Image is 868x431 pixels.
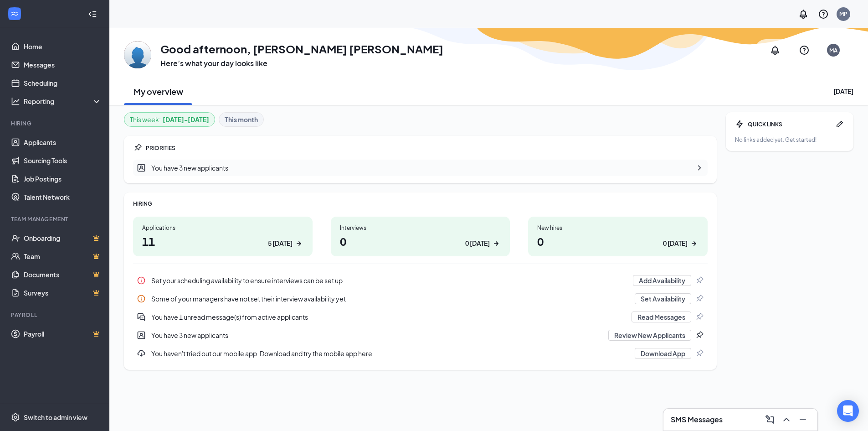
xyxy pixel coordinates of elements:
[735,119,744,129] svg: Bolt
[151,276,627,285] div: Set your scheduling availability to ensure interviews can be set up
[133,308,708,326] div: You have 1 unread message(s) from active applicants
[133,160,708,176] div: You have 3 new applicants
[24,56,102,74] a: Messages
[765,414,776,425] svg: ComposeMessage
[268,239,293,248] div: 5 [DATE]
[695,276,704,285] svg: Pin
[11,97,20,106] svg: Analysis
[151,331,603,340] div: You have 3 new applicants
[837,400,859,422] div: Open Intercom Messenger
[163,114,209,125] b: [DATE] - [DATE]
[124,41,151,68] img: Megan Anne Pisciotta
[142,234,303,249] h1: 11
[24,151,102,170] a: Sourcing Tools
[763,412,777,427] button: ComposeMessage
[528,217,708,256] a: New hires00 [DATE]ArrowRight
[781,414,792,425] svg: ChevronUp
[695,349,704,358] svg: Pin
[833,87,853,96] div: [DATE]
[695,331,704,340] svg: Pin
[835,119,844,129] svg: Pen
[88,10,97,19] svg: Collapse
[137,276,146,285] svg: Info
[160,58,443,68] h3: Here’s what your day looks like
[695,312,704,322] svg: Pin
[133,271,708,290] a: InfoSet your scheduling availability to ensure interviews can be set upAdd AvailabilityPin
[635,293,691,304] button: Set Availability
[133,271,708,290] div: Set your scheduling availability to ensure interviews can be set up
[133,290,708,308] a: InfoSome of your managers have not set their interview availability yetSet AvailabilityPin
[134,86,183,97] h2: My overview
[11,119,100,127] div: Hiring
[24,37,102,56] a: Home
[671,415,723,425] h3: SMS Messages
[633,275,691,286] button: Add Availability
[340,224,501,232] div: Interviews
[137,312,146,322] svg: DoubleChatActive
[133,200,708,208] div: HIRING
[133,344,708,363] a: DownloadYou haven't tried out our mobile app. Download and try the mobile app here...Download AppPin
[537,234,699,249] h1: 0
[748,120,832,128] div: QUICK LINKS
[798,9,809,20] svg: Notifications
[799,45,810,56] svg: QuestionInfo
[151,294,629,303] div: Some of your managers have not set their interview availability yet
[24,325,102,343] a: PayrollCrown
[133,217,313,256] a: Applications115 [DATE]ArrowRight
[294,239,303,248] svg: ArrowRight
[151,312,626,322] div: You have 1 unread message(s) from active applicants
[632,312,691,322] button: Read Messages
[796,412,810,427] button: Minimize
[225,114,258,125] b: This month
[24,265,102,284] a: DocumentsCrown
[24,247,102,265] a: TeamCrown
[24,188,102,206] a: Talent Network
[146,144,708,152] div: PRIORITIES
[137,163,146,172] svg: UserEntity
[10,9,19,18] svg: WorkstreamLogo
[695,163,704,172] svg: ChevronRight
[151,349,629,358] div: You haven't tried out our mobile app. Download and try the mobile app here...
[24,133,102,151] a: Applicants
[492,239,501,248] svg: ArrowRight
[695,294,704,303] svg: Pin
[735,136,844,144] div: No links added yet. Get started!
[133,326,708,344] a: UserEntityYou have 3 new applicantsReview New ApplicantsPin
[11,413,20,422] svg: Settings
[142,224,303,232] div: Applications
[133,160,708,176] a: UserEntityYou have 3 new applicantsChevronRight
[689,239,699,248] svg: ArrowRight
[663,239,688,248] div: 0 [DATE]
[133,308,708,326] a: DoubleChatActiveYou have 1 unread message(s) from active applicantsRead MessagesPin
[24,284,102,302] a: SurveysCrown
[635,348,691,359] button: Download App
[133,143,142,152] svg: Pin
[24,229,102,247] a: OnboardingCrown
[151,163,689,172] div: You have 3 new applicants
[11,215,100,223] div: Team Management
[24,97,102,106] div: Reporting
[770,45,781,56] svg: Notifications
[130,114,209,125] div: This week :
[779,412,794,427] button: ChevronUp
[340,234,501,249] h1: 0
[11,311,100,319] div: Payroll
[24,170,102,188] a: Job Postings
[829,47,837,54] div: MA
[133,326,708,344] div: You have 3 new applicants
[818,9,829,20] svg: QuestionInfo
[537,224,699,232] div: New hires
[24,74,102,92] a: Scheduling
[608,330,691,341] button: Review New Applicants
[160,41,443,57] h1: Good afternoon, [PERSON_NAME] [PERSON_NAME]
[797,414,808,425] svg: Minimize
[465,239,490,248] div: 0 [DATE]
[137,349,146,358] svg: Download
[24,413,87,422] div: Switch to admin view
[133,344,708,363] div: You haven't tried out our mobile app. Download and try the mobile app here...
[133,290,708,308] div: Some of your managers have not set their interview availability yet
[137,331,146,340] svg: UserEntity
[839,10,847,18] div: MP
[137,294,146,303] svg: Info
[331,217,510,256] a: Interviews00 [DATE]ArrowRight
